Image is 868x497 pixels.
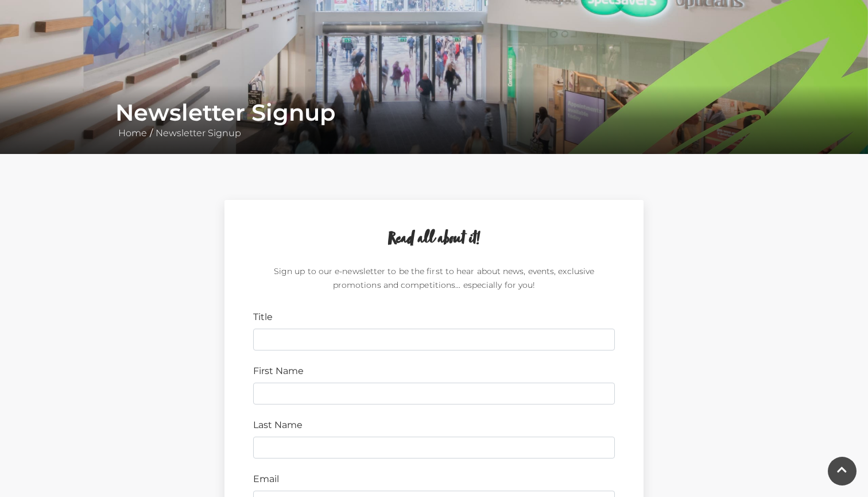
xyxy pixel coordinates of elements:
h1: Newsletter Signup [115,99,753,126]
label: First Name [253,364,304,378]
a: Newsletter Signup [153,128,244,138]
p: Sign up to our e-newsletter to be the first to hear about news, events, exclusive promotions and ... [253,264,615,296]
label: Title [253,310,273,324]
h2: Read all about it! [253,229,615,251]
a: Home [115,128,150,138]
label: Email [253,472,279,486]
div: / [107,99,761,140]
label: Last Name [253,418,303,432]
